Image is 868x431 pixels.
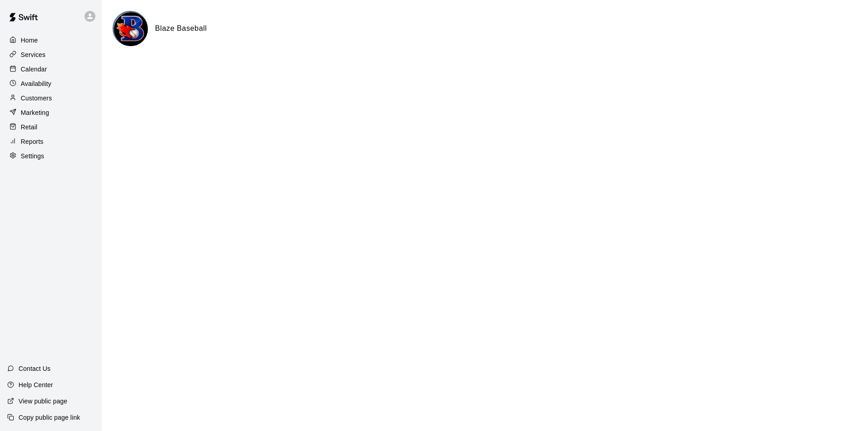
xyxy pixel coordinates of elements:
[21,152,44,161] p: Settings
[7,149,94,163] a: Settings
[7,77,94,90] a: Availability
[21,36,38,45] p: Home
[21,123,38,132] p: Retail
[7,120,94,134] a: Retail
[155,23,207,34] h6: Blaze Baseball
[19,397,67,406] p: View public page
[7,62,94,76] a: Calendar
[21,50,46,59] p: Services
[21,65,47,74] p: Calendar
[21,137,43,146] p: Reports
[19,413,80,422] p: Copy public page link
[7,135,94,148] a: Reports
[19,380,53,389] p: Help Center
[7,106,94,119] a: Marketing
[21,94,52,103] p: Customers
[19,364,51,373] p: Contact Us
[7,91,94,105] a: Customers
[21,79,52,88] p: Availability
[7,33,94,47] a: Home
[21,108,49,117] p: Marketing
[114,12,148,46] img: Blaze Baseball logo
[7,48,94,62] a: Services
